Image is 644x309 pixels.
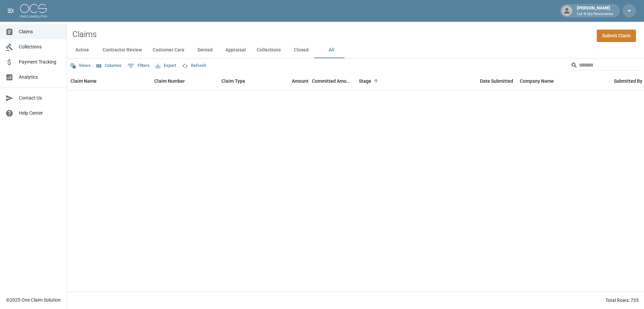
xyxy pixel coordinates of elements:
[20,4,47,17] img: ocs-logo-white-transparent.png
[70,72,97,90] div: Claim Name
[218,72,268,90] div: Claim Type
[221,72,245,90] div: Claim Type
[190,42,220,58] button: Denied
[95,61,123,71] button: Select columns
[456,72,517,90] div: Date Submitted
[4,4,17,17] button: open drawer
[147,42,190,58] button: Customer Care
[571,60,643,72] div: Search
[517,72,610,90] div: Company Name
[577,11,613,17] p: Cut N Dry Restoration
[126,61,151,71] button: Show filters
[292,72,309,90] div: Amount
[312,72,356,90] div: Committed Amount
[154,72,185,90] div: Claim Number
[220,42,251,58] button: Appraisal
[614,72,642,90] div: Submitted By
[19,110,61,117] span: Help Center
[97,42,147,58] button: Contractor Review
[68,61,92,71] button: Views
[574,5,616,17] div: [PERSON_NAME]
[67,42,97,58] button: Active
[268,72,312,90] div: Amount
[605,297,639,304] div: Total Rows: 735
[19,59,61,66] span: Payment Tracking
[72,30,97,39] h2: Claims
[286,42,316,58] button: Closed
[6,297,61,303] div: © 2025 One Claim Solution
[19,28,61,35] span: Claims
[67,72,151,90] div: Claim Name
[312,72,352,90] div: Committed Amount
[19,94,61,102] span: Contact Us
[597,30,636,42] a: Submit Claim
[180,61,208,71] button: Refresh
[154,61,178,71] button: Export
[356,72,456,90] div: Stage
[19,43,61,50] span: Collections
[480,72,513,90] div: Date Submitted
[67,42,644,58] div: dynamic tabs
[520,72,554,90] div: Company Name
[359,72,371,90] div: Stage
[151,72,218,90] div: Claim Number
[19,74,61,81] span: Analytics
[251,42,286,58] button: Collections
[371,76,381,86] button: Sort
[316,42,346,58] button: All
